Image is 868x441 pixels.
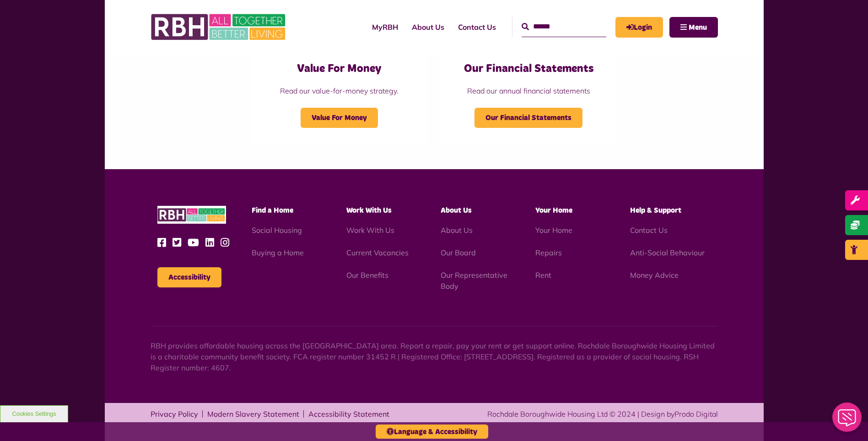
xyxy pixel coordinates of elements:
[474,108,582,128] span: Our Financial Statements
[689,24,707,31] span: Menu
[346,270,388,280] a: Our Benefits
[630,207,681,214] span: Help & Support
[252,226,302,235] a: Social Housing - open in a new tab
[441,248,476,257] a: Our Board
[346,226,394,235] a: Work With Us
[630,270,679,280] a: Money Advice
[207,410,299,418] a: Modern Slavery Statement - open in a new tab
[270,62,409,76] h3: Value For Money
[151,340,718,373] p: RBH provides affordable housing across the [GEOGRAPHIC_DATA] area. Report a repair, pay your rent...
[630,248,705,257] a: Anti-Social Behaviour
[270,85,409,96] p: Read our value-for-money strategy.
[487,408,718,419] div: Rochdale Boroughwide Housing Ltd © 2024 | Design by
[376,424,488,439] button: Language & Accessibility
[535,248,562,257] a: Repairs
[151,9,288,45] img: RBH
[459,85,598,96] p: Read our annual financial statements
[308,410,389,418] a: Accessibility Statement
[674,409,718,419] a: Prodo Digital - open in a new tab
[346,248,409,257] a: Current Vacancies
[630,226,668,235] a: Contact Us
[405,15,451,39] a: About Us
[535,270,551,280] a: Rent
[615,17,663,38] a: MyRBH
[535,226,572,235] a: Your Home
[522,17,606,37] input: Search
[441,270,507,291] a: Our Representative Body
[157,267,221,287] button: Accessibility
[441,226,473,235] a: About Us
[459,62,598,76] h3: Our Financial Statements
[151,410,198,418] a: Privacy Policy
[535,207,572,214] span: Your Home
[365,15,405,39] a: MyRBH
[346,207,392,214] span: Work With Us
[827,400,868,441] iframe: Netcall Web Assistant for live chat
[252,207,293,214] span: Find a Home
[252,248,304,257] a: Buying a Home
[669,17,718,38] button: Navigation
[441,207,472,214] span: About Us
[157,206,226,224] img: RBH
[451,15,503,39] a: Contact Us
[301,108,378,128] span: Value For Money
